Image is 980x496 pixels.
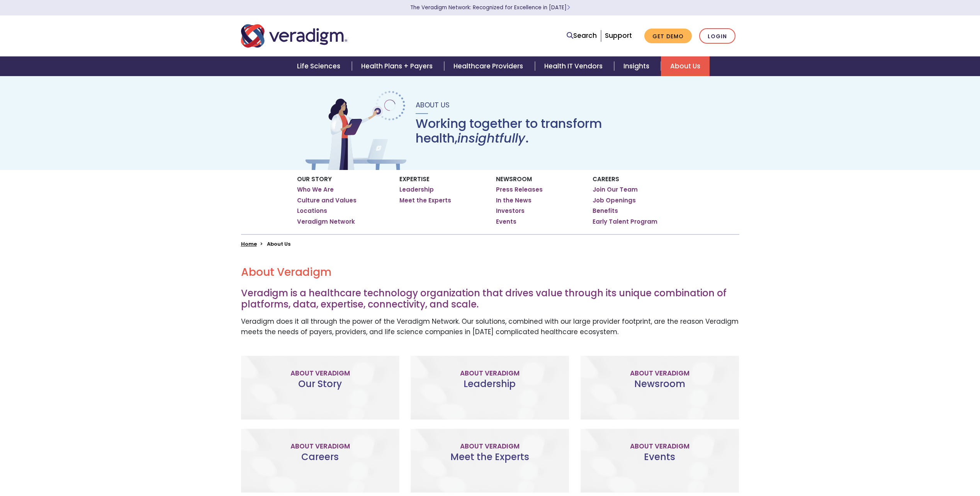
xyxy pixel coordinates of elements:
a: Locations [297,207,327,215]
a: Early Talent Program [593,218,657,226]
a: Investors [496,207,525,215]
a: Who We Are [297,186,334,194]
a: Get Demo [644,29,692,44]
h3: Careers [247,452,393,474]
a: Benefits [593,207,618,215]
a: Leadership [399,186,434,194]
a: Search [567,31,597,41]
h3: Veradigm is a healthcare technology organization that drives value through its unique combination... [241,288,739,310]
a: Login [699,28,735,44]
a: Life Sciences [288,56,352,76]
a: Veradigm Network [297,218,355,226]
p: About Veradigm [247,441,393,452]
span: Learn More [567,4,570,11]
h3: Meet the Experts [417,452,563,474]
a: Health IT Vendors [535,56,614,76]
a: Meet the Experts [399,197,451,204]
a: Home [241,240,257,248]
h1: Working together to transform health, . [416,116,677,146]
img: Veradigm logo [241,23,347,49]
a: About Us [661,56,710,76]
h3: Our Story [247,379,393,401]
a: Press Releases [496,186,543,194]
a: Events [496,218,516,226]
em: insightfully [457,129,525,147]
p: About Veradigm [587,368,733,379]
h3: Newsroom [587,379,733,401]
a: Job Openings [593,197,636,204]
a: In the News [496,197,532,204]
h3: Events [587,452,733,474]
span: About Us [416,100,450,110]
p: About Veradigm [417,441,563,452]
p: About Veradigm [587,441,733,452]
a: Join Our Team [593,186,638,194]
h3: Leadership [417,379,563,401]
a: Insights [614,56,661,76]
p: Veradigm does it all through the power of the Veradigm Network. Our solutions, combined with our ... [241,316,739,337]
a: Culture and Values [297,197,357,204]
h2: About Veradigm [241,266,739,279]
a: Health Plans + Payers [352,56,444,76]
a: Healthcare Providers [444,56,535,76]
p: About Veradigm [417,368,563,379]
a: Support [605,31,632,40]
a: The Veradigm Network: Recognized for Excellence in [DATE]Learn More [410,4,570,11]
p: About Veradigm [247,368,393,379]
